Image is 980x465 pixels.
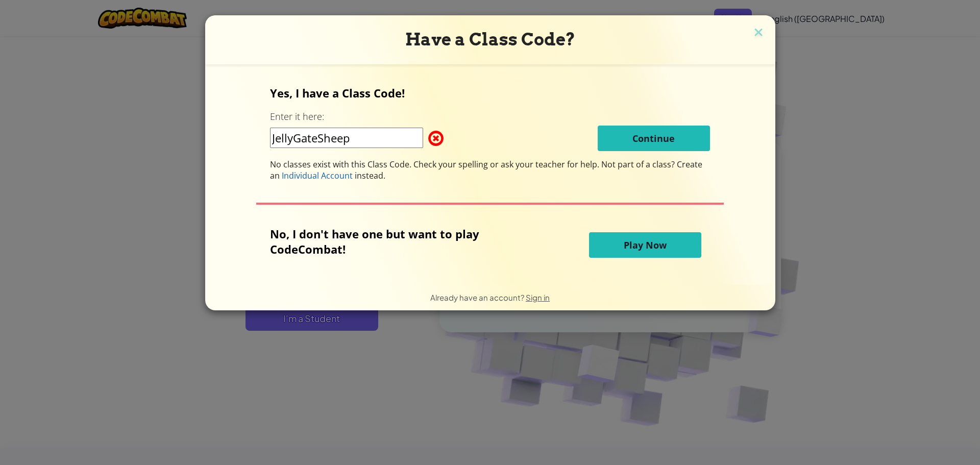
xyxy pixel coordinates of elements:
span: Individual Account [282,170,353,181]
button: Continue [598,126,710,151]
span: instead. [353,170,385,181]
span: Have a Class Code? [405,29,575,50]
p: No, I don't have one but want to play CodeCombat! [270,226,529,257]
a: Sign in [526,292,550,302]
span: Not part of a class? Create an [270,159,702,181]
button: Play Now [589,232,701,258]
img: close icon [752,26,765,41]
span: No classes exist with this Class Code. Check your spelling or ask your teacher for help. [270,159,601,170]
span: Already have an account? [430,292,526,302]
p: Yes, I have a Class Code! [270,85,710,101]
label: Enter it here: [270,110,324,123]
span: Play Now [624,239,667,251]
span: Continue [632,132,675,144]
